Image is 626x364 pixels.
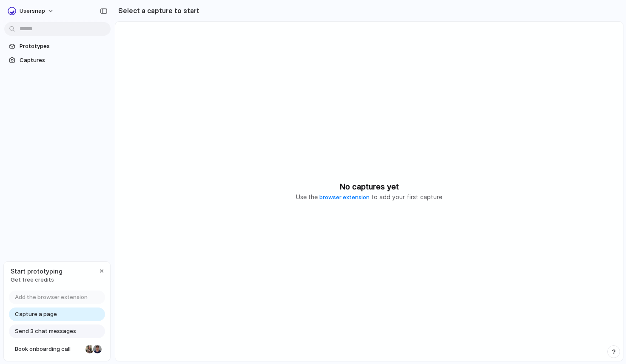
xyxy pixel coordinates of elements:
a: Prototypes [4,40,111,53]
span: Prototypes [20,42,107,51]
div: Christian Iacullo [92,344,102,354]
h2: No captures yet [340,181,399,192]
h2: Select a capture to start [115,6,199,16]
span: Captures [20,56,107,65]
button: Usersnap [4,4,58,18]
a: Captures [4,54,111,67]
p: Use the to add your first capture [296,192,442,202]
span: Get free credits [11,276,63,284]
span: Capture a page [15,310,57,319]
span: Add the browser extension [15,293,88,302]
span: Usersnap [20,7,45,15]
span: Book onboarding call [15,345,82,353]
span: Start prototyping [11,267,63,276]
div: Nicole Kubica [85,344,95,354]
a: browser extension [319,194,370,200]
a: Book onboarding call [9,342,105,356]
span: Send 3 chat messages [15,327,76,336]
